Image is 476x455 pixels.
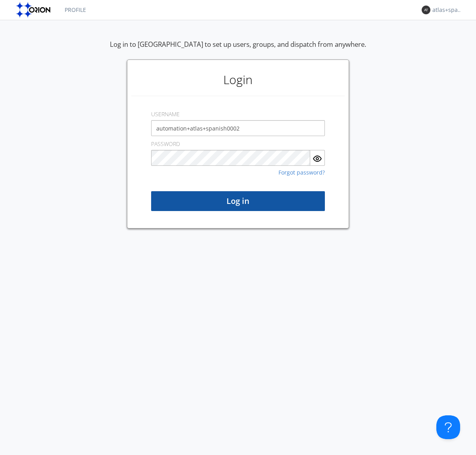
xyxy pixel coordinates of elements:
h1: Login [131,64,345,96]
label: USERNAME [151,110,180,118]
div: Log in to [GEOGRAPHIC_DATA] to set up users, groups, and dispatch from anywhere. [110,40,366,60]
input: Password [151,150,310,166]
img: eye.svg [313,154,322,163]
label: PASSWORD [151,140,180,148]
button: Show Password [310,150,325,166]
button: Log in [151,191,325,211]
a: Forgot password? [278,170,325,175]
div: atlas+spanish0002 [432,6,462,14]
img: orion-labs-logo.svg [16,2,53,18]
iframe: Toggle Customer Support [436,415,460,439]
img: 373638.png [422,6,430,14]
